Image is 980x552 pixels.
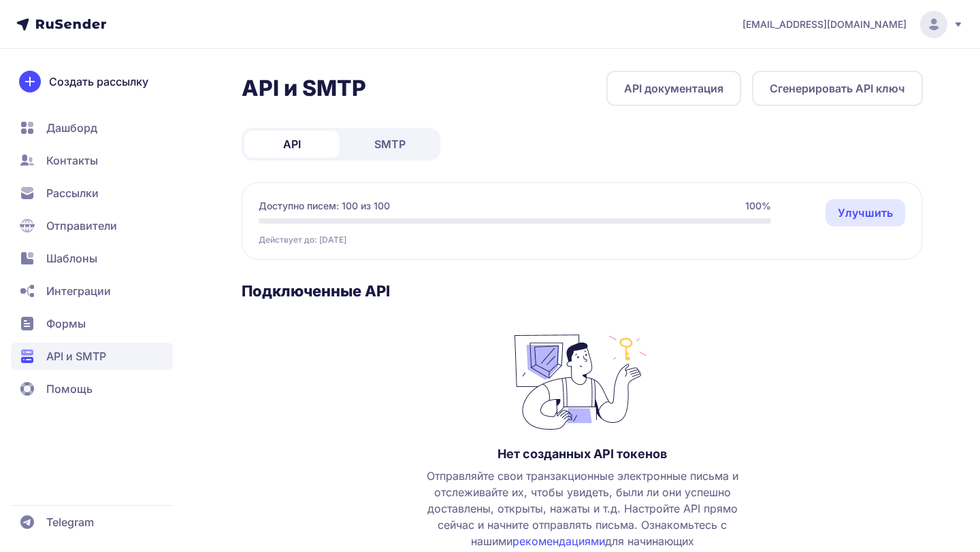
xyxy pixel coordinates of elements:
span: Контакты [46,152,98,169]
span: Помощь [46,381,93,397]
span: Создать рассылку [49,73,148,90]
span: Формы [46,315,86,332]
a: SMTP [342,131,438,158]
span: API [283,136,301,152]
h3: Подключенные API [242,281,923,300]
span: SMTP [374,136,406,152]
span: Дашборд [46,120,97,136]
span: Отправители [46,218,117,234]
span: Интеграции [46,283,111,299]
h3: Нет созданных API токенов [497,446,667,462]
button: Сгенерировать API ключ [752,71,923,106]
span: Доступно писем: 100 из 100 [259,199,390,213]
span: [EMAIL_ADDRESS][DOMAIN_NAME] [742,18,906,31]
span: Отправляйте свои транзакционные электронные письма и отслеживайте их, чтобы увидеть, были ли они ... [414,468,751,549]
a: API [244,131,340,158]
span: Рассылки [46,185,99,201]
a: Telegram [11,508,173,536]
a: рекомендациями [512,534,605,548]
a: Улучшить [826,199,905,226]
span: 100% [745,199,771,213]
span: Telegram [46,514,94,530]
span: Действует до: [DATE] [259,235,346,245]
img: no_photo [514,328,651,430]
span: Шаблоны [46,250,97,266]
span: API и SMTP [46,348,106,364]
h2: API и SMTP [242,75,366,102]
a: API документация [606,71,741,106]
